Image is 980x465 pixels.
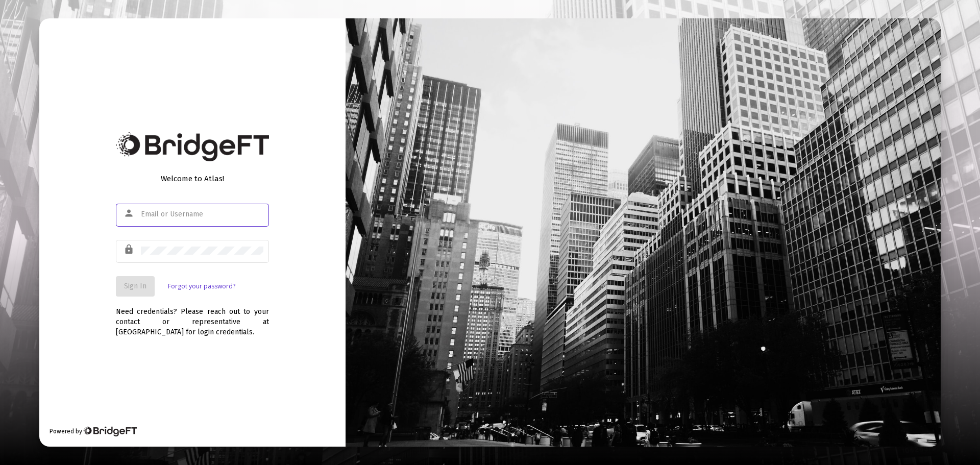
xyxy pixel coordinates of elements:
img: Bridge Financial Technology Logo [116,132,269,161]
div: Need credentials? Please reach out to your contact or representative at [GEOGRAPHIC_DATA] for log... [116,297,269,337]
a: Forgot your password? [168,281,235,291]
span: Sign In [124,282,146,290]
mat-icon: lock [124,243,136,256]
mat-icon: person [124,207,136,219]
img: Bridge Financial Technology Logo [83,426,137,436]
div: Welcome to Atlas! [116,174,269,184]
input: Email or Username [141,210,263,218]
div: Powered by [50,426,137,436]
button: Sign In [116,276,155,297]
